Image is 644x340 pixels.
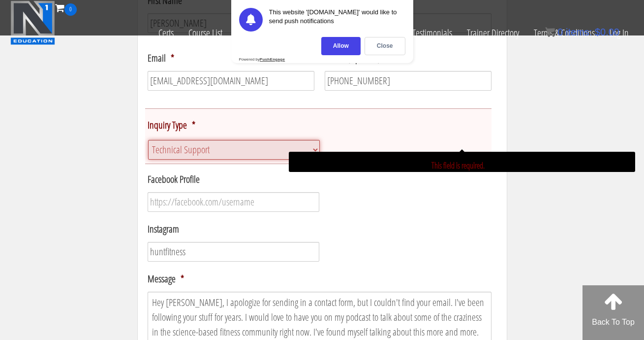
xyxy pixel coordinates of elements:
[28,16,48,24] div: v 4.0.25
[151,16,181,50] a: Certs
[98,57,106,65] img: tab_keywords_by_traffic_grey.svg
[460,16,526,50] a: Trainer Directory
[26,26,108,34] div: Domain: [DOMAIN_NAME]
[148,173,200,186] label: Facebook Profile
[148,192,320,212] input: https://facebook.com/username
[148,223,179,236] label: Instagram
[321,37,361,55] div: Allow
[269,8,405,32] div: This website '[DOMAIN_NAME]' would like to send push notifications
[583,316,644,328] p: Back To Top
[148,71,314,91] input: Email
[109,58,166,65] div: Keywords by Traffic
[148,52,174,65] label: Email
[148,272,184,285] label: Message
[27,57,34,65] img: tab_domain_overview_orange.svg
[602,16,636,50] a: Log In
[557,27,563,37] span: 0
[148,119,195,132] label: Inquiry Type
[289,152,635,171] div: This field is required.
[10,0,55,45] img: n1-education
[239,57,285,62] div: Powered by
[595,27,619,37] bdi: 0.00
[365,37,405,55] div: Close
[16,26,24,34] img: website_grey.svg
[526,16,602,50] a: Terms & Conditions
[545,27,555,37] img: icon11.png
[148,242,320,262] input: username_without_@
[260,57,285,62] strong: PushEngage
[181,16,230,50] a: Course List
[230,16,265,50] a: Events
[64,3,77,16] span: 0
[595,27,600,37] span: $
[545,27,619,37] a: 0 items: $0.00
[405,16,460,50] a: Testimonials
[566,27,592,37] span: items:
[55,1,77,14] a: 0
[16,16,24,24] img: logo_orange.svg
[37,58,88,65] div: Domain Overview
